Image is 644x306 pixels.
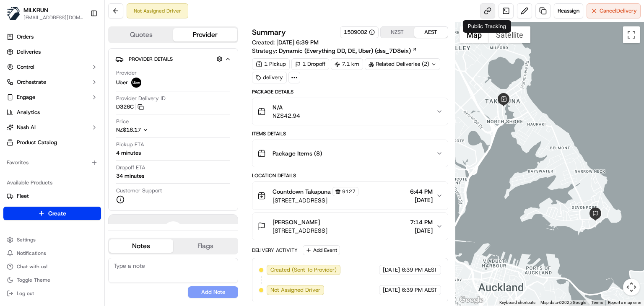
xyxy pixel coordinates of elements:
button: NZST [381,27,414,38]
a: Fleet [7,192,98,200]
button: N/ANZ$42.94 [252,98,448,125]
span: 6:44 PM [410,187,433,196]
span: 6:39 PM AEST [402,266,437,274]
span: Notifications [17,250,46,257]
span: Provider Details [129,56,173,62]
div: delivery [252,72,287,83]
span: Customer Support [116,187,162,194]
button: AEST [414,27,448,38]
button: [PERSON_NAME][STREET_ADDRESS]7:14 PM[DATE] [252,213,448,240]
button: Control [3,60,101,74]
button: MILKRUNMILKRUN[EMAIL_ADDRESS][DOMAIN_NAME] [3,3,87,23]
span: Reassign [558,7,579,15]
a: Terms (opens in new tab) [591,300,603,305]
h3: Summary [252,29,286,36]
span: Created: [252,38,319,47]
button: Keyboard shortcuts [499,300,535,306]
button: Provider Details [115,52,231,66]
button: Toggle Theme [3,274,101,286]
span: Cancel Delivery [600,7,637,15]
div: Delivery Activity [252,247,298,254]
button: Package Items (8) [252,140,448,167]
button: NZ$18.17 [116,126,190,134]
span: Log out [17,290,34,297]
div: 1 Pickup [252,58,290,70]
button: Log out [3,288,101,299]
a: Dynamic (Everything DD, DE, Uber) (dss_7D8eix) [279,47,417,55]
button: D326C [116,103,144,111]
span: [DATE] [410,196,433,204]
span: [DATE] [383,286,400,294]
span: Not Assigned Driver [270,286,320,294]
a: Report a map error [608,300,641,305]
button: Settings [3,234,101,246]
button: Reassign [554,3,583,18]
span: Chat with us! [17,263,47,270]
span: Create [48,209,66,218]
span: Uber [116,79,128,86]
span: 7:14 PM [410,218,433,226]
span: Orchestrate [17,78,46,86]
img: MILKRUN [7,7,20,20]
button: Provider [173,28,237,41]
a: Product Catalog [3,136,101,149]
button: Notifications [3,247,101,259]
div: Strategy: [252,47,417,55]
span: Product Catalog [17,139,57,146]
div: Package Details [252,88,448,95]
button: MILKRUN [23,6,48,14]
button: Chat with us! [3,261,101,272]
span: Package Items ( 8 ) [273,149,322,158]
a: Orders [3,30,101,44]
button: Notes [109,239,173,253]
div: Related Deliveries (2) [365,58,440,70]
button: Countdown Takapuna9127[STREET_ADDRESS]6:44 PM[DATE] [252,182,448,210]
span: NZ$42.94 [273,112,300,120]
button: Show street map [460,26,489,43]
span: Map data ©2025 Google [540,300,586,305]
span: Price [116,118,129,125]
span: Created (Sent To Provider) [270,266,337,274]
div: 1 Dropoff [291,58,329,70]
button: Quotes [109,28,173,41]
span: [STREET_ADDRESS] [273,196,358,205]
div: 4 minutes [116,149,141,157]
span: NZ$18.17 [116,126,141,133]
div: 7.1 km [331,58,363,70]
span: Deliveries [17,48,41,56]
a: Analytics [3,106,101,119]
span: Nash AI [17,124,36,131]
button: 1509002 [344,29,375,36]
span: Fleet [17,192,29,200]
span: Provider [116,69,137,77]
span: [EMAIL_ADDRESS][DOMAIN_NAME] [23,14,83,21]
div: Favorites [3,156,101,169]
button: Nash AI [3,121,101,134]
a: Open this area in Google Maps (opens a new window) [457,295,485,306]
span: 6:39 PM AEST [402,286,437,294]
span: Pickup ETA [116,141,144,148]
span: N/A [273,103,300,112]
span: Engage [17,93,35,101]
span: Dynamic (Everything DD, DE, Uber) (dss_7D8eix) [279,47,411,55]
div: Location Details [252,172,448,179]
div: Items Details [252,130,448,137]
span: [DATE] [410,226,433,235]
button: Create [3,207,101,220]
span: Orders [17,33,34,41]
button: Show satellite imagery [489,26,530,43]
img: uber-new-logo.jpeg [131,78,141,88]
span: [STREET_ADDRESS] [273,226,327,235]
img: Google [457,295,485,306]
button: Orchestrate [3,75,101,89]
button: Toggle fullscreen view [623,26,640,43]
button: Fleet [3,189,101,203]
button: Engage [3,91,101,104]
button: Map camera controls [623,279,640,296]
a: Deliveries [3,45,101,59]
div: Public Tracking [463,20,511,33]
span: Provider Delivery ID [116,95,166,102]
span: Control [17,63,34,71]
span: [PERSON_NAME] [273,218,320,226]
